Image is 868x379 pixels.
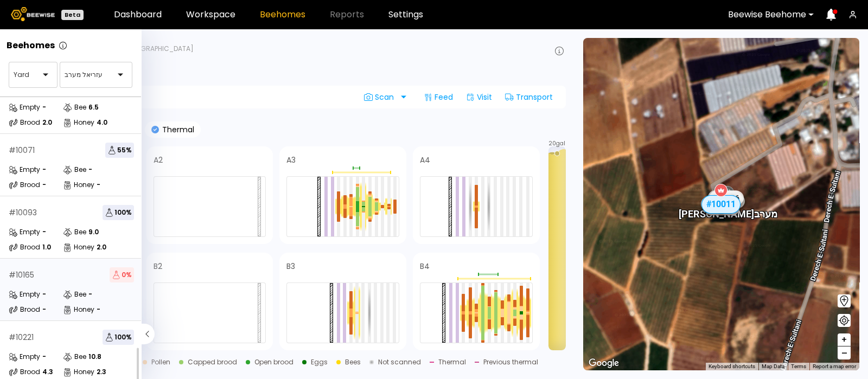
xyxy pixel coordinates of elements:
[702,195,741,213] div: # 10011
[701,197,736,211] div: # 10221
[63,179,94,190] div: Honey
[419,88,457,106] div: Feed
[63,164,86,175] div: Bee
[97,119,107,126] div: 4.0
[9,179,40,190] div: Brood
[260,10,305,19] a: Beehomes
[9,351,40,362] div: Empty
[42,166,46,173] div: -
[63,289,86,300] div: Bee
[7,41,55,50] p: Beehomes
[105,143,134,158] span: 55 %
[61,10,84,20] div: Beta
[254,359,293,365] div: Open brood
[548,141,565,146] span: 20 gal
[42,104,46,111] div: -
[97,182,100,188] div: -
[63,242,94,253] div: Honey
[9,271,34,279] div: # 10165
[311,359,328,365] div: Eggs
[151,359,170,365] div: Pollen
[42,119,52,126] div: 2.0
[286,156,296,164] h4: A3
[97,369,106,375] div: 2.3
[63,367,94,377] div: Honey
[42,291,46,298] div: -
[9,333,34,341] div: # 10221
[154,156,163,164] h4: A2
[791,363,806,369] a: Terms (opens in new tab)
[42,354,46,360] div: -
[9,242,40,253] div: Brood
[9,227,40,237] div: Empty
[286,262,295,270] h4: B3
[88,291,92,298] div: -
[483,359,538,365] div: Previous thermal
[705,201,739,215] div: # 10093
[88,166,92,173] div: -
[103,205,134,220] span: 100 %
[63,351,86,362] div: Bee
[841,346,847,360] span: –
[378,359,421,365] div: Not scanned
[679,196,778,219] div: [PERSON_NAME] מערב
[11,7,55,21] img: Beewise logo
[345,359,361,365] div: Bees
[63,227,86,237] div: Bee
[159,126,194,133] p: Thermal
[9,289,40,300] div: Empty
[330,10,364,19] span: Reports
[114,10,162,19] a: Dashboard
[97,306,100,313] div: -
[88,104,99,111] div: 6.5
[838,346,851,359] button: –
[762,363,784,370] button: Map Data
[9,304,40,315] div: Brood
[42,182,46,188] div: -
[420,156,430,164] h4: A4
[501,88,557,106] div: Transport
[709,363,755,370] button: Keyboard shortcuts
[388,10,423,19] a: Settings
[154,262,162,270] h4: B2
[63,117,94,128] div: Honey
[42,306,46,313] div: -
[42,369,53,375] div: 4.3
[63,102,86,113] div: Bee
[364,93,398,101] span: Scan
[420,262,430,270] h4: B4
[838,333,851,346] button: +
[63,304,94,315] div: Honey
[438,359,466,365] div: Thermal
[586,356,622,370] a: Open this area in Google Maps (opens a new window)
[9,367,40,377] div: Brood
[841,333,847,346] span: +
[42,244,51,250] div: 1.0
[9,164,40,175] div: Empty
[186,10,235,19] a: Workspace
[9,209,37,216] div: # 10093
[462,88,496,106] div: Visit
[42,229,46,235] div: -
[110,267,134,282] span: 0 %
[813,363,856,369] a: Report a map error
[188,359,237,365] div: Capped brood
[88,229,99,235] div: 9.0
[9,117,40,128] div: Brood
[9,102,40,113] div: Empty
[103,330,134,345] span: 100 %
[88,354,101,360] div: 10.8
[586,356,622,370] img: Google
[97,244,106,250] div: 2.0
[9,146,35,154] div: # 10071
